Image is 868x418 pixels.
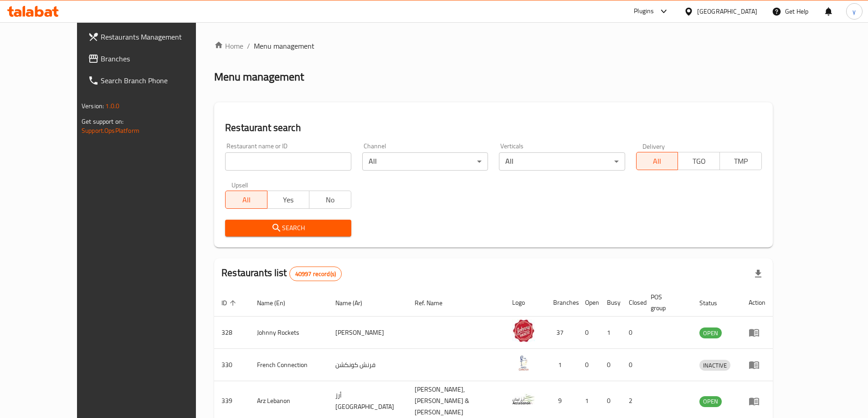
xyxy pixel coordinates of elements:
span: Ref. Name [415,297,454,308]
td: 0 [578,317,600,349]
div: Plugins [634,6,654,17]
a: Search Branch Phone [81,70,222,91]
a: Home [214,40,243,51]
a: Restaurants Management [81,26,222,48]
span: POS group [651,292,681,313]
div: Total records count [289,267,342,281]
button: TMP [719,152,762,170]
td: 0 [578,349,600,381]
div: All [499,152,625,171]
img: Arz Lebanon [512,388,535,411]
th: Action [741,289,773,317]
button: Yes [267,191,309,209]
td: [PERSON_NAME] [328,317,407,349]
span: OPEN [699,328,722,338]
label: Delivery [642,143,665,149]
span: OPEN [699,396,722,407]
input: Search for restaurant name or ID.. [225,152,351,171]
td: Johnny Rockets [250,317,328,349]
th: Busy [600,289,621,317]
td: French Connection [250,349,328,381]
h2: Restaurant search [225,121,762,135]
span: No [313,193,348,206]
span: y [853,6,856,16]
td: 1 [600,317,621,349]
nav: breadcrumb [214,40,773,51]
td: 37 [546,317,578,349]
span: Name (Ar) [335,297,374,308]
span: All [640,155,675,168]
div: Menu [749,359,765,370]
h2: Restaurants list [221,266,342,281]
th: Logo [505,289,546,317]
span: Yes [271,193,306,206]
span: Version: [82,100,104,112]
a: Branches [81,48,222,70]
a: Support.OpsPlatform [82,125,139,136]
td: 1 [546,349,578,381]
span: 1.0.0 [105,100,119,112]
h2: Menu management [214,70,304,84]
span: Restaurants Management [101,31,215,42]
span: Name (En) [257,297,297,308]
button: No [309,191,351,209]
td: فرنش كونكشن [328,349,407,381]
span: Menu management [254,40,314,51]
div: [GEOGRAPHIC_DATA] [697,6,757,16]
td: 330 [214,349,250,381]
td: 0 [621,317,643,349]
img: Johnny Rockets [512,319,535,342]
td: 0 [621,349,643,381]
div: OPEN [699,327,722,338]
span: All [229,193,264,206]
li: / [247,40,250,51]
span: TMP [724,155,758,168]
th: Branches [546,289,578,317]
th: Closed [621,289,643,317]
div: Menu [749,327,765,338]
label: Upsell [231,181,248,188]
span: INACTIVE [699,360,730,371]
div: All [362,152,488,171]
button: Search [225,220,351,237]
button: All [225,191,267,209]
span: Branches [101,53,215,64]
td: 0 [600,349,621,381]
span: Search [232,222,344,234]
th: Open [578,289,600,317]
span: Search Branch Phone [101,75,215,86]
td: 328 [214,317,250,349]
button: All [636,152,678,170]
span: ID [221,297,239,308]
div: OPEN [699,396,722,407]
div: Menu [749,396,765,407]
button: TGO [678,152,720,170]
img: French Connection [512,352,535,374]
span: Get support on: [82,116,123,127]
span: TGO [682,155,716,168]
span: Status [699,297,729,308]
div: Export file [747,263,769,285]
span: 40997 record(s) [290,270,341,278]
